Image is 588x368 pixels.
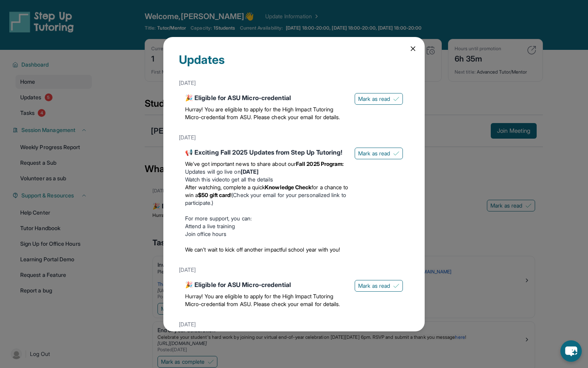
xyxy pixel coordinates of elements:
span: Hurray! You are eligible to apply for the High Impact Tutoring Micro-credential from ASU. Please ... [185,293,340,307]
div: 📢 Exciting Fall 2025 Updates from Step Up Tutoring! [185,148,348,157]
strong: Knowledge Check [265,184,311,190]
span: We can’t wait to kick off another impactful school year with you! [185,246,340,253]
span: Mark as read [358,150,390,157]
li: Updates will go live on [185,168,348,176]
li: (Check your email for your personalized link to participate.) [185,183,348,207]
div: [DATE] [179,76,409,90]
span: Hurray! You are eligible to apply for the High Impact Tutoring Micro-credential from ASU. Please ... [185,106,340,120]
strong: $50 gift card [198,192,230,198]
a: Join office hours [185,231,226,237]
div: 🎉 Eligible for ASU Micro-credential [185,93,348,102]
li: to get all the details [185,176,348,183]
div: 🎉 Eligible for ASU Micro-credential [185,280,348,289]
span: We’ve got important news to share about our [185,160,296,167]
img: Mark as read [393,96,399,102]
span: After watching, complete a quick [185,184,265,190]
div: [DATE] [179,317,409,331]
strong: Fall 2025 Program: [296,160,344,167]
img: Mark as read [393,283,399,289]
button: Mark as read [355,148,403,159]
span: Mark as read [358,95,390,103]
button: Mark as read [355,93,403,105]
div: Updates [179,53,409,76]
strong: [DATE] [241,168,259,175]
button: chat-button [560,340,582,362]
div: [DATE] [179,263,409,277]
span: ! [230,192,231,198]
a: Attend a live training [185,223,235,229]
img: Mark as read [393,150,399,157]
button: Mark as read [355,280,403,292]
div: [DATE] [179,130,409,144]
a: Watch this video [185,176,225,183]
p: For more support, you can: [185,215,348,222]
span: Mark as read [358,282,390,290]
